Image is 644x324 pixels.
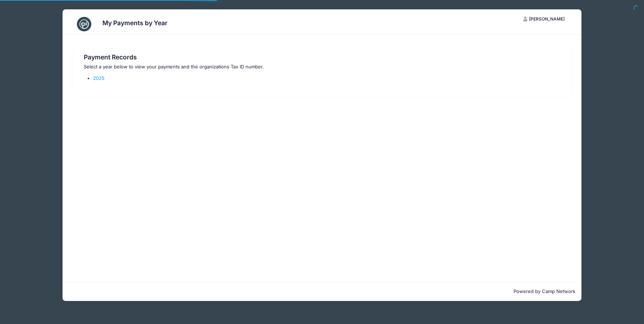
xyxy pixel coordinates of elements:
a: 2025 [93,75,105,81]
p: Powered by Camp Network [69,288,576,295]
span: [PERSON_NAME] [529,16,565,22]
h3: My Payments by Year [102,19,167,27]
img: CampNetwork [77,17,91,31]
h3: Payment Records [84,53,560,61]
button: [PERSON_NAME] [517,13,571,25]
p: Select a year below to view your payments and the organizations Tax ID number. [84,63,560,71]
